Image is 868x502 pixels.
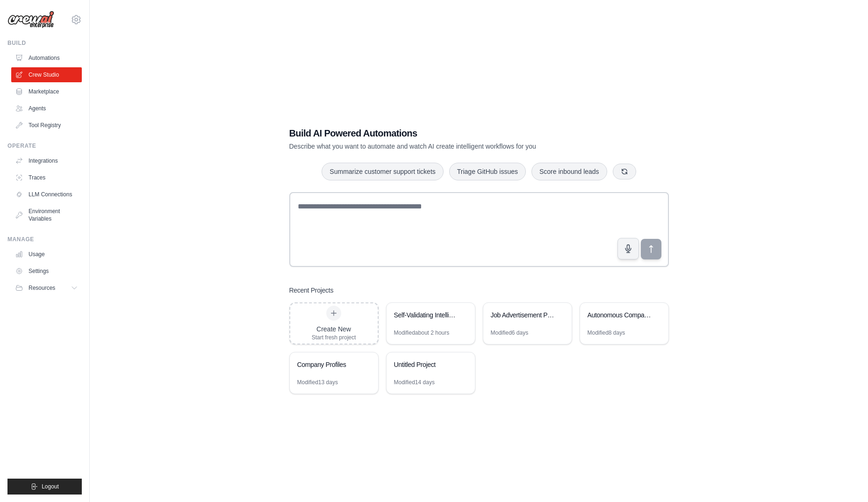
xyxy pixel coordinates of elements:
[394,310,458,320] div: Self-Validating Intelligence System
[11,264,82,279] a: Settings
[617,238,639,259] button: Click to speak your automation idea
[312,334,356,341] div: Start fresh project
[29,284,55,292] span: Resources
[289,142,603,151] p: Describe what you want to automate and watch AI create intelligent workflows for you
[531,163,607,180] button: Score inbound leads
[11,280,82,295] button: Resources
[297,360,361,369] div: Company Profiles
[11,187,82,202] a: LLM Connections
[491,310,555,320] div: Job Advertisement PDF to HTML Automation
[42,483,59,490] span: Logout
[394,329,450,337] div: Modified about 2 hours
[394,360,458,369] div: Untitled Project
[11,247,82,262] a: Usage
[7,236,82,243] div: Manage
[11,50,82,65] a: Automations
[11,101,82,116] a: Agents
[289,286,334,295] h3: Recent Projects
[11,153,82,168] a: Integrations
[11,204,82,226] a: Environment Variables
[588,329,625,337] div: Modified 8 days
[11,67,82,82] a: Crew Studio
[312,324,356,334] div: Create New
[11,84,82,99] a: Marketplace
[7,11,54,29] img: Logo
[491,329,529,337] div: Modified 6 days
[297,379,338,386] div: Modified 13 days
[394,379,435,386] div: Modified 14 days
[7,479,82,495] button: Logout
[613,164,636,179] button: Get new suggestions
[11,170,82,185] a: Traces
[7,142,82,150] div: Operate
[588,310,652,320] div: Autonomous Company Profile Generator
[449,163,526,180] button: Triage GitHub issues
[322,163,443,180] button: Summarize customer support tickets
[7,39,82,47] div: Build
[289,127,603,140] h1: Build AI Powered Automations
[11,118,82,133] a: Tool Registry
